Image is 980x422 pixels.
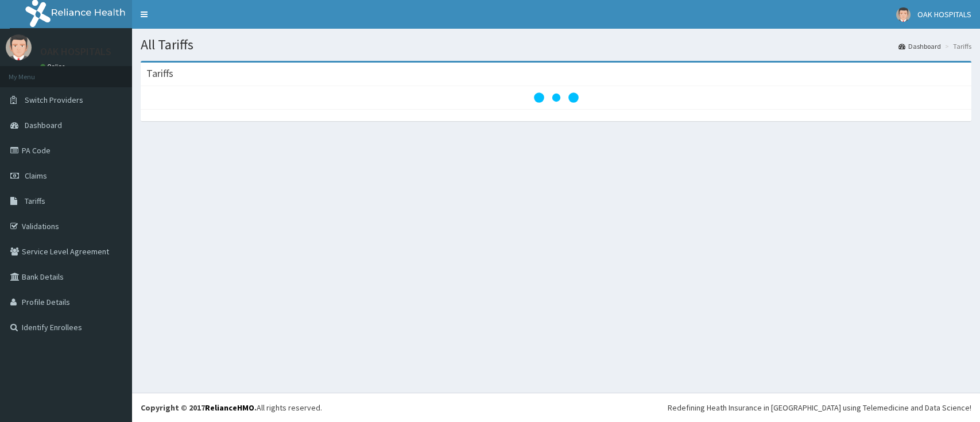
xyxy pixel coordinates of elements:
[25,95,83,105] span: Switch Providers
[25,196,45,206] span: Tariffs
[668,402,971,413] div: Redefining Heath Insurance in [GEOGRAPHIC_DATA] using Telemedicine and Data Science!
[25,120,62,130] span: Dashboard
[132,393,980,422] footer: All rights reserved.
[533,75,579,121] svg: audio-loading
[141,402,257,413] strong: Copyright © 2017 .
[205,402,254,413] a: RelianceHMO
[146,68,173,79] h3: Tariffs
[40,63,68,71] a: Online
[141,37,971,52] h1: All Tariffs
[40,47,111,57] p: OAK HOSPITALS
[917,9,971,20] span: OAK HOSPITALS
[25,171,47,181] span: Claims
[896,7,911,22] img: User Image
[942,41,971,51] li: Tariffs
[898,41,941,51] a: Dashboard
[6,34,32,60] img: User Image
